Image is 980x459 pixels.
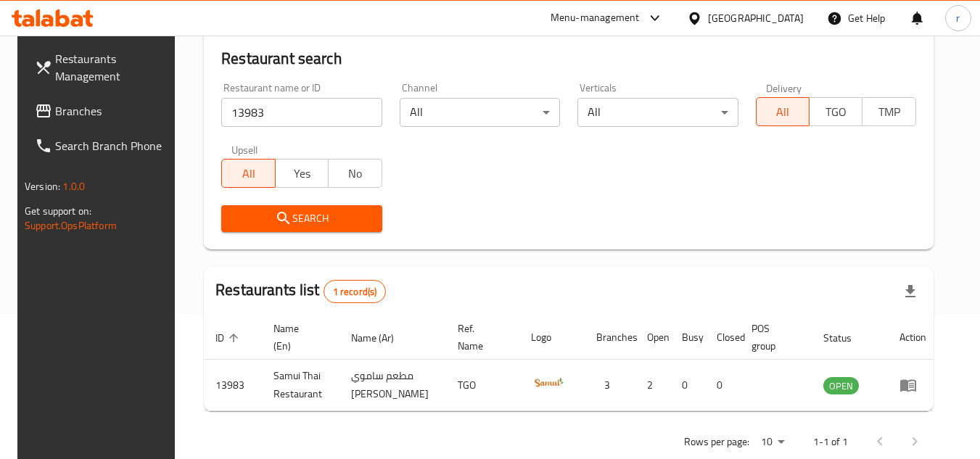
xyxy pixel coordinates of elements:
button: All [756,97,810,126]
a: Search Branch Phone [23,128,181,163]
h2: Restaurant search [221,48,916,70]
img: Samui Thai Restaurant [531,364,567,400]
td: 3 [585,360,635,411]
th: Open [635,315,670,360]
span: All [762,102,804,123]
span: ID [215,329,243,347]
span: TGO [815,102,857,123]
button: Search [221,205,382,232]
td: 2 [635,360,670,411]
div: Rows per page: [755,431,790,453]
span: Name (En) [273,320,322,355]
td: Samui Thai Restaurant [262,360,339,411]
button: TGO [809,97,862,126]
span: Status [823,329,870,347]
td: 0 [705,360,740,411]
input: Search for restaurant name or ID.. [221,98,382,127]
span: 1.0.0 [62,177,85,196]
span: No [334,163,376,184]
span: Ref. Name [458,320,502,355]
span: TMP [868,102,910,123]
div: All [400,98,560,127]
div: Total records count [324,280,387,303]
p: 1-1 of 1 [813,433,848,451]
span: OPEN [823,378,859,394]
th: Busy [670,315,705,360]
span: POS group [752,320,794,355]
label: Upsell [231,144,258,154]
button: All [221,159,275,188]
span: Get support on: [25,202,91,220]
button: Yes [275,159,329,188]
p: Rows per page: [684,433,749,451]
span: Search Branch Phone [55,137,170,154]
span: 1 record(s) [324,285,386,299]
th: Branches [585,315,635,360]
td: 0 [670,360,705,411]
th: Action [888,315,938,360]
button: TMP [862,97,915,126]
div: All [577,98,738,127]
span: All [228,163,269,184]
div: Menu-management [551,9,640,27]
div: Menu [899,376,926,394]
span: r [956,10,960,26]
td: مطعم ساموي [PERSON_NAME] [339,360,446,411]
div: OPEN [823,377,859,394]
a: Restaurants Management [23,41,181,94]
span: Search [233,210,370,228]
h2: Restaurants list [215,279,386,303]
label: Delivery [766,83,802,93]
a: Support.OpsPlatform [25,216,117,235]
span: Branches [55,102,170,120]
td: TGO [446,360,519,411]
table: enhanced table [204,315,938,411]
td: 13983 [204,360,262,411]
a: Branches [23,94,181,128]
span: Name (Ar) [351,329,413,347]
div: [GEOGRAPHIC_DATA] [708,10,804,26]
span: Version: [25,177,60,196]
th: Closed [705,315,740,360]
span: Restaurants Management [55,50,170,85]
div: Export file [893,274,928,309]
button: No [328,159,382,188]
span: Yes [281,163,323,184]
th: Logo [519,315,585,360]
